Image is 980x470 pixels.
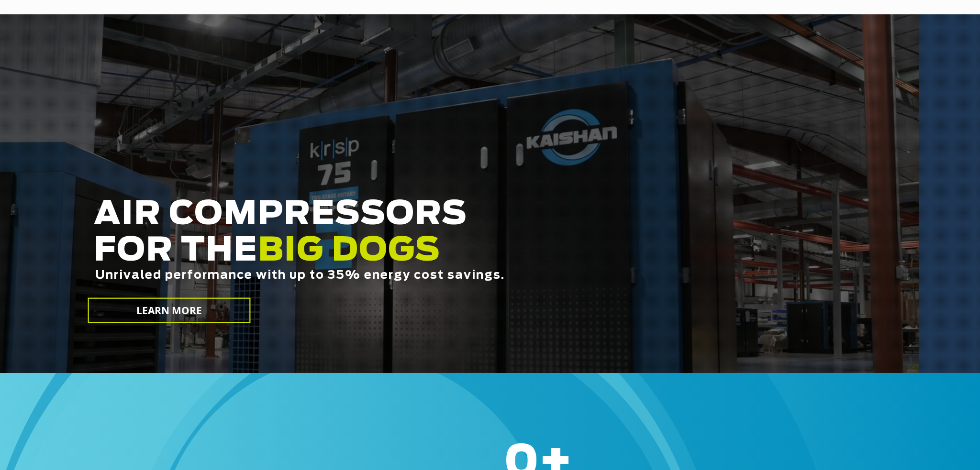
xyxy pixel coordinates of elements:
span: BIG DOGS [258,235,441,267]
a: LEARN MORE [88,298,251,323]
span: LEARN MORE [136,304,202,317]
h2: AIR COMPRESSORS FOR THE [94,197,752,312]
h6: + [504,457,941,470]
span: Unrivaled performance with up to 35% energy cost savings. [95,270,505,281]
